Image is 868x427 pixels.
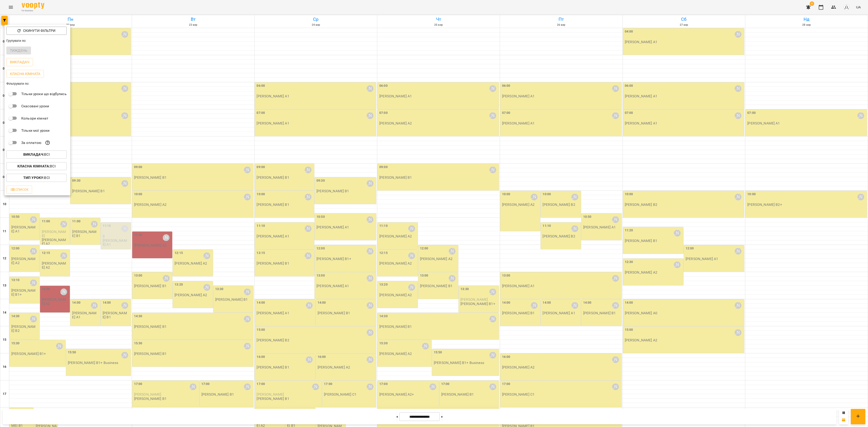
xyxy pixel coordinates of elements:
[6,70,44,78] button: Класна кімната
[17,164,56,169] p: Всі
[10,71,40,77] p: Класна кімната
[6,162,67,170] button: Класна кімната:Всі
[5,80,70,88] div: Фільтрувати по:
[21,116,48,121] p: Кольори кімнат
[6,27,67,35] button: Скинути фільтри
[6,58,33,66] button: Викладач
[6,150,67,159] button: Викладач:Всі
[21,140,41,145] p: За оплатою
[23,28,55,33] p: Скинути фільтри
[10,59,29,65] p: Викладач
[17,164,50,168] b: Класна кімната :
[6,174,67,182] button: Тип Уроку:Всі
[6,185,32,194] button: Список
[21,103,49,109] p: Скасовані уроки
[23,152,44,157] b: Викладач :
[5,37,70,45] div: Групувати по:
[21,128,50,133] p: Тільки мої уроки
[23,152,50,157] p: Всі
[10,187,28,192] span: Список
[23,175,50,181] p: Всі
[23,176,44,180] b: Тип Уроку :
[21,91,67,97] p: Тільки уроки що відбулись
